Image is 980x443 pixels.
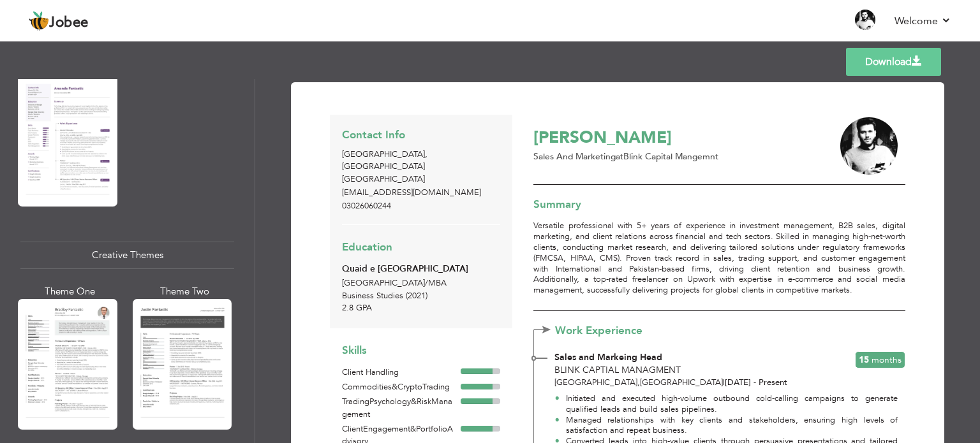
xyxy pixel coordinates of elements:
img: KNLcwbW6MCfJZYRWDnA3SH7D7P2mfcV14VWLxAAAAAElFTkSuQmCC [840,117,898,175]
span: Work Experience [555,325,663,337]
span: , [425,149,427,160]
span: [GEOGRAPHIC_DATA] [GEOGRAPHIC_DATA] [554,377,723,388]
span: Blink Captial Managment [554,364,681,376]
span: | [723,377,725,388]
p: Managed relationships with key clients and stakeholders, ensuring high levels of satisfaction and... [566,415,898,437]
span: [GEOGRAPHIC_DATA] MBA [342,277,447,289]
div: Quaid e [GEOGRAPHIC_DATA] [342,263,500,276]
p: Initiated and executed high-volume outbound cold-calling campaigns to generate qualified leads an... [566,393,898,415]
h3: [PERSON_NAME] [533,129,812,149]
h3: Contact Info [342,129,500,142]
div: Client Handling [342,367,461,379]
span: 15 [859,354,869,366]
span: 2.8 GPA [342,302,372,314]
span: / [425,277,428,289]
p: Sales and Marketing Blink Capital Mangemnt [533,150,812,163]
span: (2021) [406,290,427,301]
p: [EMAIL_ADDRESS][DOMAIN_NAME] [342,187,500,200]
img: jobee.io [29,11,49,31]
img: Profile Img [855,10,875,30]
p: Versatile professional with 5+ years of experience in investment management, B2B sales, digital m... [533,221,905,296]
h3: Skills [342,345,500,357]
h3: Summary [533,199,905,211]
a: Welcome [895,13,951,29]
span: [DATE] - Present [723,377,787,388]
div: Commodities&CryptoTrading [342,381,461,394]
span: Sales and Markeing Head [554,351,662,363]
span: Months [872,354,902,366]
div: TradingPsychology&RiskManagement [342,396,461,421]
h3: Education [342,242,500,254]
p: 03026060244 [342,200,500,213]
a: Download [846,48,941,76]
span: at [616,150,623,163]
div: Theme One [20,285,120,298]
span: Business Studies [342,290,403,301]
div: Creative Themes [20,242,234,269]
span: , [637,377,640,388]
span: Jobee [49,16,89,30]
p: [GEOGRAPHIC_DATA] [GEOGRAPHIC_DATA] [GEOGRAPHIC_DATA] [342,149,500,186]
div: Theme Two [135,285,235,298]
a: Jobee [29,11,89,31]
